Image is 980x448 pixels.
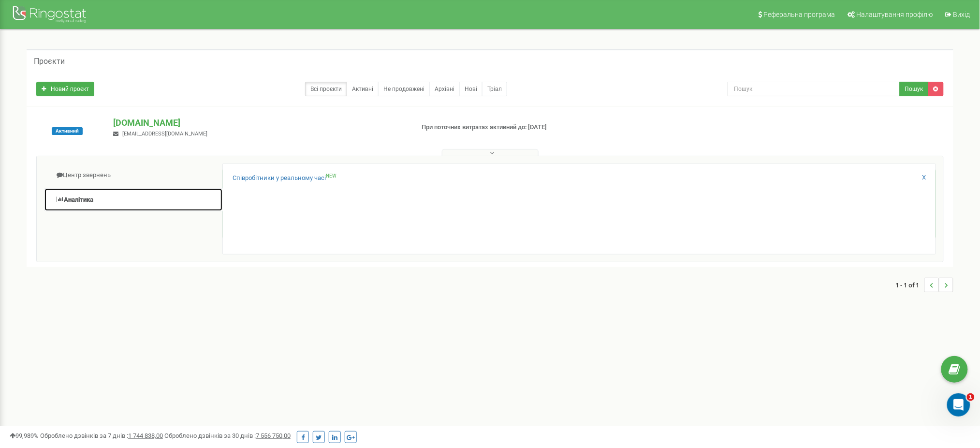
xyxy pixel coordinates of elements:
a: Тріал [482,82,507,96]
u: 1 744 838,00 [128,432,163,439]
a: Нові [459,82,483,96]
a: Не продовжені [378,82,430,96]
a: Активні [347,82,379,96]
h5: Проєкти [34,57,65,66]
button: Пошук [900,82,929,96]
span: Активний [52,127,83,135]
span: Реферальна програма [764,11,835,18]
span: Оброблено дзвінків за 30 днів : [164,432,291,439]
span: Оброблено дзвінків за 7 днів : [40,432,163,439]
span: [EMAIL_ADDRESS][DOMAIN_NAME] [122,131,207,137]
sup: NEW [326,173,336,179]
input: Пошук [728,82,900,96]
u: 7 556 750,00 [256,432,291,439]
iframe: Intercom live chat [947,393,970,417]
a: Всі проєкти [305,82,347,96]
a: Співробітники у реальному часіNEW [233,174,336,183]
p: [DOMAIN_NAME] [113,117,406,129]
a: Центр звернень [44,164,223,187]
span: 99,989% [10,432,39,439]
a: X [922,173,926,182]
p: При поточних витратах активний до: [DATE] [422,123,638,132]
span: Налаштування профілю [857,11,933,18]
a: Архівні [429,82,460,96]
a: Новий проєкт [36,82,94,96]
span: Вихід [953,11,970,18]
span: 1 - 1 of 1 [896,278,924,292]
nav: ... [896,268,953,302]
span: 1 [967,393,975,401]
a: Аналiтика [44,188,223,212]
